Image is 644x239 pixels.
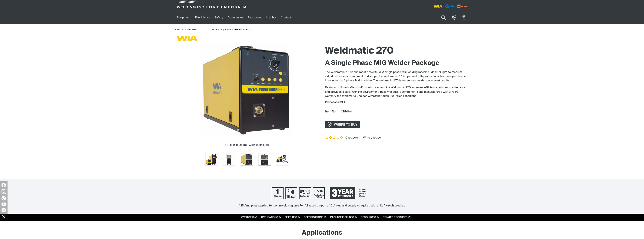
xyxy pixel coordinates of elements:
[325,121,360,128] a: WHERE TO BUY
[261,216,281,219] a: APPLICATIONS ///
[2,208,6,212] img: LinkedIn
[456,4,470,9] img: miller
[285,187,297,199] img: 15 Amp Supply Plug
[264,11,278,24] a: Insights
[241,216,257,219] a: OVERVIEW ///
[241,153,253,165] img: Weldmatic 270
[235,28,250,31] a: MIG Welders
[200,43,294,137] img: Weldmatic 270
[325,100,470,105] div: MIG
[193,11,212,24] a: Filler Metals
[212,28,250,32] nav: Breadcrumb
[285,216,300,219] a: FEATURES ///
[258,153,271,166] button: Go to slide 4
[223,153,235,166] button: Go to slide 2
[276,153,288,166] button: Go to slide 5
[360,136,381,140] a: Write a review
[325,110,340,114] span: Item No.
[299,187,311,199] img: Built In Thermal Protection
[175,11,193,24] a: Equipment
[206,153,218,165] img: Weldmatic 270
[313,187,325,199] img: IP21S Protection Rating
[2,196,6,200] img: TikTok
[341,110,352,113] span: CP146-1
[241,153,253,166] button: Go to slide 3
[272,187,284,199] img: Single Phase
[2,203,6,206] img: YouTube
[223,153,235,165] img: Weldmatic 270
[325,59,470,67] h2: A Single Phase MIG Welder Package
[175,28,196,31] a: Back to overview
[330,216,357,219] a: PACKAGE INCLUDES ///
[325,137,344,139] span: Rating: {0}
[345,136,358,139] span: 0 reviews
[327,185,372,201] a: 3 Year Warranty
[222,143,271,147] button: Hover to zoom | Click to enlarge
[205,153,218,166] button: Go to slide 1
[304,216,326,219] a: SPECIFICATIONS ///
[1,213,7,220] img: hide socials
[2,183,6,187] img: Facebook
[383,216,410,219] a: RELATED PRODUCTS ///
[259,153,271,165] img: Weldmatic 270
[246,11,264,24] a: Resources
[212,11,225,24] a: Safety
[325,86,470,98] p: Featuring a Fan-on-Demand™ cooling system, the Weldmatic 270 improves efficiency, reduces mainten...
[325,101,340,104] strong: Processes:
[2,189,6,194] img: Instagram
[279,11,294,24] a: Contact
[212,28,219,31] a: Home
[276,153,288,165] img: Weldmatic 270
[361,216,379,219] a: RESOURCES ///
[4,204,640,208] div: * 15 Amp plug supplied for commissioning only. For full rated output, a 32 A plug and supply is r...
[221,28,233,31] a: Equipment
[325,45,470,57] h1: Weldmatic 270
[225,11,246,24] a: Accessories
[302,229,342,237] h2: Applications
[175,11,396,24] nav: Main
[325,70,470,83] p: The Weldmatic 270 is the most powerful WIA single phase MIG welding machine. Ideal for light to m...
[437,13,450,22] button: Search products
[332,122,360,128] span: WHERE TO BUY
[432,13,450,22] input: Product name or item number...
